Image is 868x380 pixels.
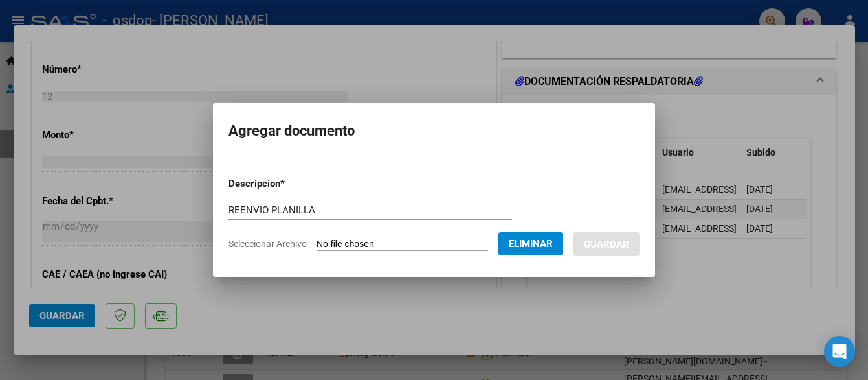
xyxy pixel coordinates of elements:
button: Eliminar [498,232,563,255]
p: Descripcion [228,176,352,191]
span: Eliminar [509,238,553,250]
span: Guardar [584,239,629,250]
button: Guardar [573,232,640,256]
div: Open Intercom Messenger [824,336,855,367]
h2: Agregar documento [228,119,640,143]
span: Seleccionar Archivo [228,239,307,249]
